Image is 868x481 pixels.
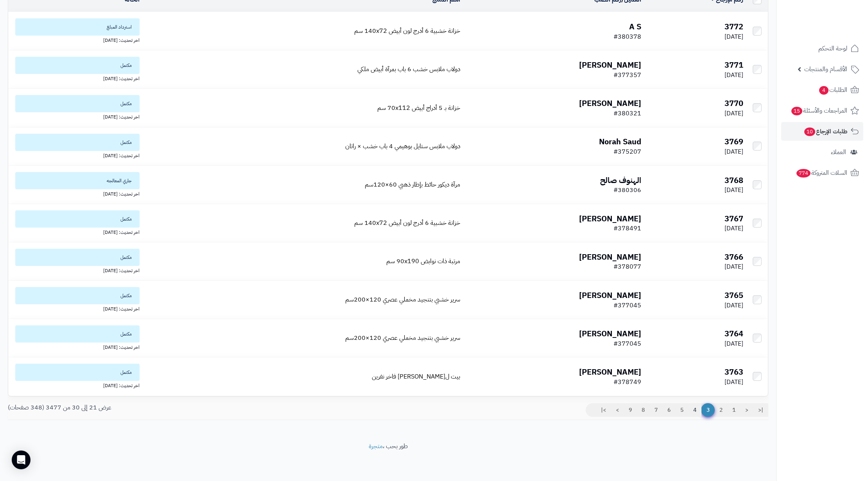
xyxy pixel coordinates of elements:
a: 6 [662,403,676,417]
span: استرداد المبلغ [15,18,140,36]
b: [PERSON_NAME] [579,59,641,71]
b: [PERSON_NAME] [579,251,641,263]
a: دولاب ملابس ستايل بوهيمي 4 باب خشب × راتان [345,142,460,151]
span: الطلبات [818,84,847,95]
span: [DATE] [725,109,743,118]
span: جاري المعالجه [15,172,140,189]
span: [DATE] [725,377,743,387]
span: #377045 [613,301,641,310]
a: مرآة ديكور حائط بإطار ذهبي 60×120سم [365,180,460,189]
div: اخر تحديث: [DATE] [11,36,140,44]
span: [DATE] [725,32,743,41]
a: 2 [714,403,728,417]
a: خزانة خشبية 6 أدرج لون أبيض 140x72 سم [354,218,460,228]
a: السلات المتروكة774 [781,163,863,182]
span: 774 [796,169,811,178]
span: 10 [804,127,815,136]
a: 7 [649,403,663,417]
b: 3763 [725,366,743,378]
a: 9 [624,403,637,417]
span: طلبات الإرجاع [803,126,847,137]
a: خزانة خشبية 6 أدرج لون أبيض 140x72 سم [354,26,460,36]
b: 3769 [725,136,743,147]
a: 5 [675,403,689,417]
span: مكتمل [15,95,140,112]
span: #380378 [613,32,641,41]
div: اخر تحديث: [DATE] [11,189,140,197]
div: اخر تحديث: [DATE] [11,74,140,82]
b: [PERSON_NAME] [579,97,641,109]
a: سرير خشبي بتنجيد مخملي عصري 120×200سم [345,333,460,343]
span: 15 [791,107,802,115]
a: طلبات الإرجاع10 [781,122,863,141]
span: السلات المتروكة [796,167,847,178]
span: العملاء [831,147,846,158]
b: 3771 [725,59,743,71]
b: [PERSON_NAME] [579,289,641,301]
div: اخر تحديث: [DATE] [11,151,140,159]
div: اخر تحديث: [DATE] [11,228,140,236]
div: اخر تحديث: [DATE] [11,112,140,120]
b: 3765 [725,289,743,301]
div: اخر تحديث: [DATE] [11,304,140,312]
div: اخر تحديث: [DATE] [11,381,140,389]
b: [PERSON_NAME] [579,366,641,378]
span: [DATE] [725,147,743,156]
span: 4 [819,86,829,95]
span: المراجعات والأسئلة [791,105,847,116]
b: 3764 [725,328,743,339]
div: Open Intercom Messenger [12,450,30,469]
b: الهنوف صالح [600,174,641,186]
span: [DATE] [725,185,743,195]
b: A S [629,21,641,32]
span: #378491 [613,224,641,233]
a: 1 [727,403,741,417]
a: دولاب ملابس خشب 6 باب بمرآة أبيض ملكي [357,65,460,74]
span: 3 [701,403,715,417]
span: #378077 [613,262,641,271]
span: مكتمل [15,364,140,381]
img: logo-2.png [815,21,861,37]
span: الأقسام والمنتجات [804,64,847,75]
b: 3766 [725,251,743,263]
a: لوحة التحكم [781,39,863,58]
div: اخر تحديث: [DATE] [11,343,140,351]
a: سرير خشبي بتنجيد مخملي عصري 120×200سم [345,295,460,304]
b: 3772 [725,21,743,32]
span: مكتمل [15,57,140,74]
a: بيت ل[PERSON_NAME] فاخر نفرين [372,372,460,381]
span: مرتبة ذات نوابض 90x190 سم [386,257,460,266]
span: مكتمل [15,287,140,304]
b: [PERSON_NAME] [579,213,641,224]
a: 8 [637,403,650,417]
b: [PERSON_NAME] [579,328,641,339]
a: خزانة بـ 5 أدراج أبيض ‎70x112 سم‏ [377,103,460,113]
span: #377357 [613,70,641,80]
span: #377045 [613,339,641,348]
a: > [611,403,624,417]
b: 3768 [725,174,743,186]
span: [DATE] [725,70,743,80]
div: عرض 21 إلى 30 من 3477 (348 صفحات) [2,403,388,412]
span: [DATE] [725,224,743,233]
span: #380306 [613,185,641,195]
span: مكتمل [15,325,140,343]
a: 4 [688,403,701,417]
span: [DATE] [725,339,743,348]
b: 3767 [725,213,743,224]
span: مكتمل [15,249,140,266]
a: الطلبات4 [781,81,863,99]
span: #378749 [613,377,641,387]
a: |< [753,403,768,417]
span: لوحة التحكم [818,43,847,54]
span: [DATE] [725,301,743,310]
a: المراجعات والأسئلة15 [781,101,863,120]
